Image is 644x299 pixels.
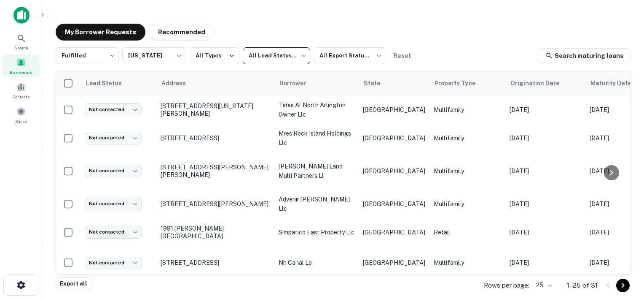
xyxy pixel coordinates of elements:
p: Retail [434,228,501,237]
p: [GEOGRAPHIC_DATA] [363,166,425,176]
button: Reset [389,47,416,64]
p: [STREET_ADDRESS][PERSON_NAME][PERSON_NAME] [161,163,270,179]
div: Fulfilled [56,45,119,67]
p: [GEOGRAPHIC_DATA] [363,105,425,114]
p: [STREET_ADDRESS][PERSON_NAME] [161,200,270,208]
p: [DATE] [510,199,581,209]
div: All Lead Statuses [243,45,310,67]
p: [STREET_ADDRESS] [161,259,270,266]
button: Export all [56,277,91,290]
span: Borrowers [10,69,32,76]
button: Go to next page [616,279,630,292]
p: 1–25 of 31 [567,280,598,291]
p: mres rock island holdings llc [279,129,354,147]
span: State [364,78,391,88]
div: All Export Statuses [314,45,385,67]
span: Origination Date [510,78,570,88]
p: [STREET_ADDRESS][US_STATE][PERSON_NAME] [161,102,270,117]
span: Address [161,78,197,88]
p: advenir [PERSON_NAME] llc [279,195,354,213]
img: capitalize-icon.png [13,7,30,24]
p: Rows per page: [484,280,529,291]
div: Maturity dates displayed may be estimated. Please contact the lender for the most accurate maturi... [590,79,639,88]
p: Multifamily [434,258,501,267]
th: Borrower [274,71,359,95]
p: [PERSON_NAME] land multi partners ll [279,162,354,180]
p: Multifamily [434,105,501,114]
span: Lead Status [86,78,133,88]
div: 25 [533,279,553,291]
p: [DATE] [510,133,581,143]
a: Borrowers [3,54,40,77]
span: Contacts [13,93,30,100]
span: Borrower [279,78,317,88]
th: Property Type [429,71,505,95]
p: Multifamily [434,199,501,209]
button: My Borrower Requests [56,24,145,41]
p: 1991 [PERSON_NAME][GEOGRAPHIC_DATA] [161,225,270,240]
div: Not contacted [85,226,142,238]
th: Origination Date [505,71,585,95]
th: Address [156,71,274,95]
p: Multifamily [434,133,501,143]
p: [GEOGRAPHIC_DATA] [363,258,425,267]
a: Contacts [3,79,40,102]
a: Saved [3,103,40,126]
a: Search maturing loans [539,48,631,63]
div: Not contacted [85,132,142,144]
p: [GEOGRAPHIC_DATA] [363,133,425,143]
p: [DATE] [510,105,581,114]
h6: Maturity Date [590,79,631,88]
span: Saved [15,118,27,125]
div: Not contacted [85,103,142,116]
div: Not contacted [85,198,142,210]
p: Multifamily [434,166,501,176]
a: Search [3,30,40,53]
p: tides at north arlington owner llc [279,101,354,119]
p: [STREET_ADDRESS] [161,134,270,142]
p: [DATE] [510,258,581,267]
div: Not contacted [85,257,142,269]
p: [DATE] [510,166,581,176]
p: simpatico east property llc [279,228,354,237]
th: State [359,71,429,95]
div: Not contacted [85,165,142,177]
p: [DATE] [510,228,581,237]
button: Recommended [149,24,215,41]
span: Search [14,44,28,51]
div: [US_STATE] [122,45,185,67]
p: [GEOGRAPHIC_DATA] [363,228,425,237]
iframe: Chat Widget [602,231,644,272]
span: Property Type [435,78,486,88]
p: [GEOGRAPHIC_DATA] [363,199,425,209]
p: nh canal lp [279,258,354,267]
button: All Types [189,47,239,64]
th: Lead Status [80,71,156,95]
